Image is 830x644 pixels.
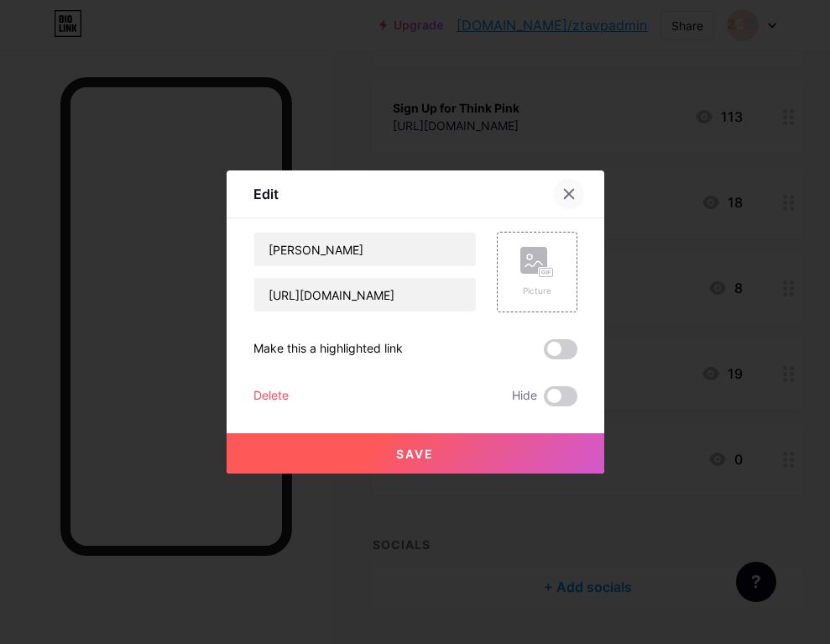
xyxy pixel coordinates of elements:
div: Picture [520,285,554,297]
span: Hide [512,386,537,406]
div: Delete [253,386,289,406]
input: URL [254,278,476,312]
div: Make this a highlighted link [253,339,403,359]
input: Title [254,233,476,266]
span: Save [396,447,434,461]
button: Save [227,433,604,474]
div: Edit [253,184,279,204]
